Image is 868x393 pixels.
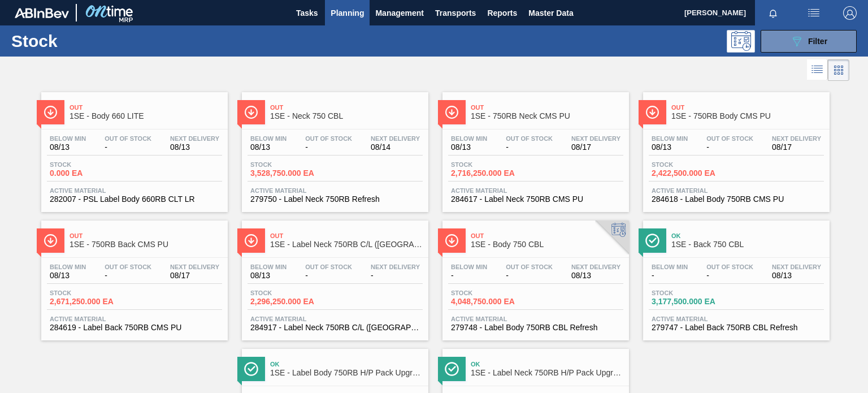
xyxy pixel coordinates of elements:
span: Stock [50,290,129,296]
span: Active Material [250,316,420,322]
img: userActions [807,6,821,20]
span: Below Min [451,264,487,270]
span: 08/13 [250,271,287,280]
img: Ícone [445,105,459,119]
span: Out Of Stock [506,264,553,270]
span: Management [375,6,424,20]
span: 4,048,750.000 EA [451,297,530,306]
span: 1SE - Label Neck 750RB C/L (Hogwarts) [270,240,423,249]
span: - [451,271,487,280]
span: 3,528,750.000 EA [250,169,329,178]
div: List Vision [807,59,828,81]
span: Stock [451,161,530,168]
span: Out Of Stock [706,264,753,270]
a: ÍconeOut1SE - Body 750 CBLBelow Min-Out Of Stock-Next Delivery08/13Stock4,048,750.000 EAActive Ma... [434,212,635,340]
span: Below Min [652,135,688,142]
span: 284619 - Label Back 750RB CMS PU [50,323,219,332]
img: Logout [843,6,857,20]
span: 1SE - Back 750 CBL [671,240,824,249]
span: Next Delivery [772,264,821,270]
span: - [371,271,420,280]
span: Next Delivery [571,264,620,270]
div: Programming: no user selected [727,30,755,53]
span: 1SE - Label Neck 750RB H/P Pack Upgrade [471,369,623,377]
img: TNhmsLtSVTkK8tSr43FrP2fwEKptu5GPRR3wAAAABJRU5ErkJggg== [15,8,69,18]
span: 08/13 [50,143,86,152]
span: Reports [487,6,517,20]
span: Active Material [652,187,821,194]
img: Ícone [645,105,659,119]
span: Active Material [652,316,821,322]
span: - [105,143,151,152]
span: Next Delivery [371,135,420,142]
span: Ok [270,361,423,368]
span: 279748 - Label Body 750RB CBL Refresh [451,323,620,332]
span: Next Delivery [170,135,219,142]
span: 2,296,250.000 EA [250,297,329,306]
span: 0.000 EA [50,169,129,178]
span: 279747 - Label Back 750RB CBL Refresh [652,323,821,332]
a: ÍconeOut1SE - Body 660 LITEBelow Min08/13Out Of Stock-Next Delivery08/13Stock0.000 EAActive Mater... [33,84,233,212]
span: 1SE - Body 660 LITE [70,112,222,120]
span: - [706,143,753,152]
span: - [506,271,553,280]
span: Stock [250,161,329,168]
span: 08/13 [250,143,287,152]
span: 282007 - PSL Label Body 660RB CLT LR [50,195,219,204]
span: 08/13 [571,271,620,280]
span: Active Material [50,316,219,322]
a: ÍconeOut1SE - 750RB Back CMS PUBelow Min08/13Out Of Stock-Next Delivery08/17Stock2,671,250.000 EA... [33,212,233,340]
span: Next Delivery [170,264,219,270]
a: ÍconeOk1SE - Back 750 CBLBelow Min-Out Of Stock-Next Delivery08/13Stock3,177,500.000 EAActive Mat... [635,212,835,340]
span: 1SE - 750RB Body CMS PU [671,112,824,120]
a: ÍconeOut1SE - 750RB Neck CMS PUBelow Min08/13Out Of Stock-Next Delivery08/17Stock2,716,250.000 EA... [434,84,635,212]
span: 08/13 [652,143,688,152]
span: 08/13 [451,143,487,152]
img: Ícone [244,105,258,119]
span: Below Min [50,264,86,270]
span: 279750 - Label Neck 750RB Refresh [250,195,420,204]
span: Ok [671,232,824,239]
span: Out [471,232,623,239]
span: Below Min [451,135,487,142]
span: 08/17 [772,143,821,152]
span: Next Delivery [371,264,420,270]
span: Transports [435,6,476,20]
span: Active Material [50,187,219,194]
span: Stock [50,161,129,168]
span: 3,177,500.000 EA [652,297,731,306]
span: Below Min [250,135,287,142]
span: 284618 - Label Body 750RB CMS PU [652,195,821,204]
span: 1SE - Neck 750 CBL [270,112,423,120]
span: Out [70,232,222,239]
span: 284917 - Label Neck 750RB C/L (Hogwarts) [250,323,420,332]
img: Ícone [44,105,58,119]
span: 2,422,500.000 EA [652,169,731,178]
a: ÍconeOut1SE - Label Neck 750RB C/L ([GEOGRAPHIC_DATA])Below Min08/13Out Of Stock-Next Delivery-St... [233,212,434,340]
span: Out [70,104,222,111]
span: Out Of Stock [105,264,151,270]
span: Master Data [528,6,573,20]
span: 08/13 [50,271,86,280]
a: ÍconeOut1SE - Neck 750 CBLBelow Min08/13Out Of Stock-Next Delivery08/14Stock3,528,750.000 EAActiv... [233,84,434,212]
span: Planning [331,6,364,20]
span: Below Min [652,264,688,270]
span: Below Min [250,264,287,270]
span: Out Of Stock [506,135,553,142]
span: Out Of Stock [305,264,352,270]
span: 08/14 [371,143,420,152]
span: Stock [652,161,731,168]
span: Active Material [250,187,420,194]
span: 284617 - Label Neck 750RB CMS PU [451,195,620,204]
a: ÍconeOut1SE - 750RB Body CMS PUBelow Min08/13Out Of Stock-Next Delivery08/17Stock2,422,500.000 EA... [635,84,835,212]
span: Stock [250,290,329,296]
span: 2,716,250.000 EA [451,169,530,178]
span: Out Of Stock [105,135,151,142]
span: - [105,271,151,280]
button: Notifications [755,5,791,21]
span: Filter [808,37,827,46]
img: Ícone [645,234,659,248]
span: 08/13 [772,271,821,280]
span: Ok [471,361,623,368]
span: - [652,271,688,280]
